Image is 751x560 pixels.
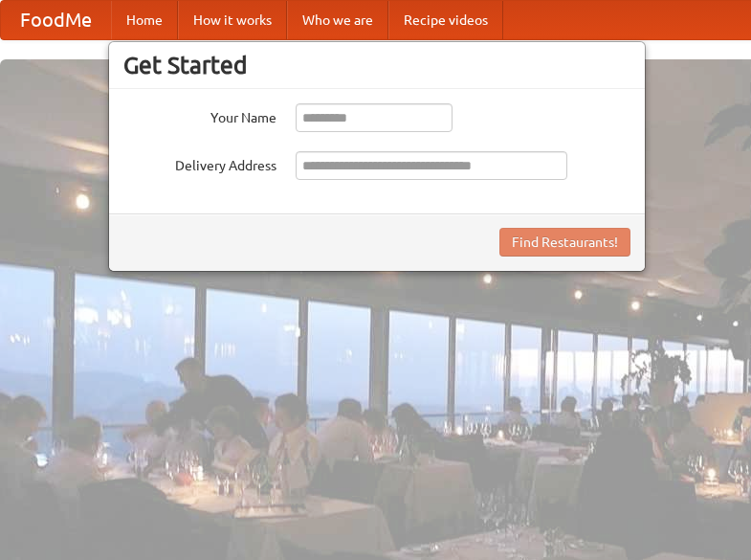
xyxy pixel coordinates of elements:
[499,228,630,257] button: Find Restaurants!
[178,1,287,39] a: How it works
[123,51,630,79] h3: Get Started
[388,1,503,39] a: Recipe videos
[123,151,276,175] label: Delivery Address
[123,103,276,127] label: Your Name
[111,1,178,39] a: Home
[287,1,388,39] a: Who we are
[1,1,111,39] a: FoodMe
